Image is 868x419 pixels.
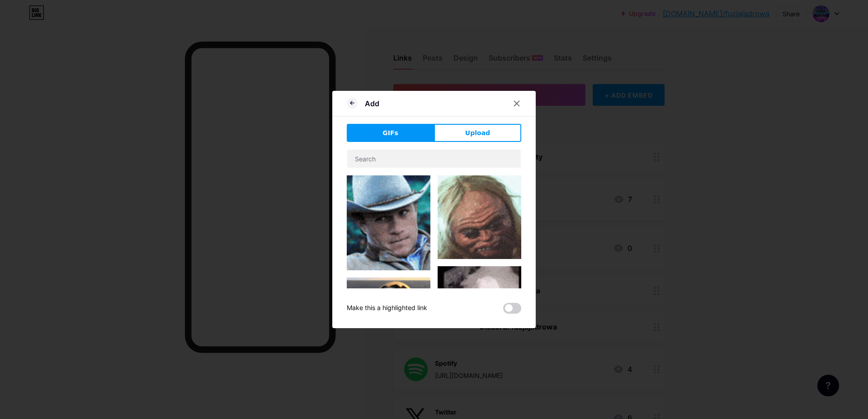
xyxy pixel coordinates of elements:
img: Gihpy [438,266,521,352]
img: Gihpy [347,175,430,270]
button: Upload [434,124,521,142]
img: Gihpy [438,175,521,259]
span: Upload [465,128,490,138]
button: GIFs [347,124,434,142]
div: Make this a highlighted link [347,303,427,314]
input: Search [347,150,521,168]
span: GIFs [382,128,398,138]
img: Gihpy [347,278,430,361]
div: Add [365,98,379,109]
